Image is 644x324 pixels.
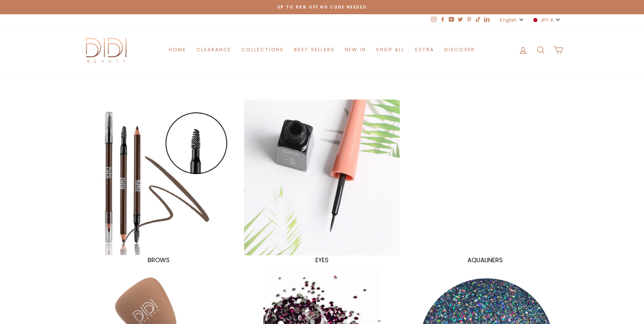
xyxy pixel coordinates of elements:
[148,256,170,264] span: BROWS
[81,36,132,64] img: Didi Beauty Co.
[164,43,191,56] a: Home
[164,43,480,56] ul: Primary
[315,256,329,264] span: EYES
[407,100,563,263] a: AQUALINERS
[371,43,410,56] a: Shop All
[81,100,237,263] a: BROWS
[244,100,400,263] a: EYES
[498,14,526,25] button: English
[410,43,439,56] a: Extra
[530,14,563,25] button: JPY ¥
[277,4,367,10] span: Up to 85% off NO CODE NEEDED
[340,43,371,56] a: New in
[500,16,517,24] span: English
[540,16,554,24] span: JPY ¥
[191,43,236,56] a: Clearance
[439,43,480,56] a: Discover
[467,256,503,264] span: AQUALINERS
[236,43,289,56] a: Collections
[289,43,340,56] a: Best Sellers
